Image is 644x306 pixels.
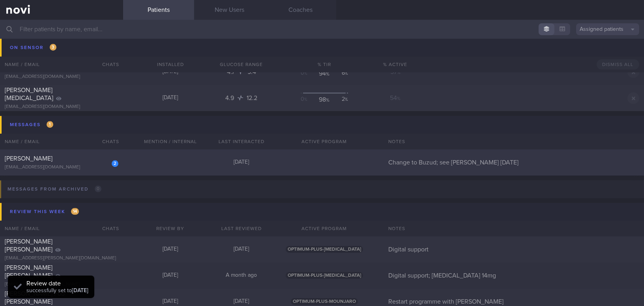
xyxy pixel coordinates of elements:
[135,134,206,149] div: Mention / Internal
[6,184,103,195] div: Messages from Archived
[247,95,257,101] span: 12.2
[135,221,206,236] div: Review By
[71,208,79,215] span: 14
[317,96,331,104] div: 98
[5,164,118,170] div: [EMAIL_ADDRESS][DOMAIN_NAME]
[135,42,206,49] div: [DATE]
[5,87,53,101] span: [PERSON_NAME][MEDICAL_DATA]
[277,221,372,236] div: Active Program
[326,46,329,51] sub: %
[372,94,419,102] div: 54
[304,72,307,76] sub: %
[384,221,644,236] div: Notes
[345,72,348,76] sub: %
[372,68,419,76] div: 57
[112,160,118,167] div: 2
[301,70,315,77] div: 0
[206,221,277,236] div: Last Reviewed
[333,43,348,51] div: 12
[384,134,644,149] div: Notes
[92,221,123,236] div: Chats
[26,280,88,287] div: Review date
[5,39,52,45] span: [PERSON_NAME]
[5,48,118,54] div: [EMAIL_ADDRESS][DOMAIN_NAME]
[384,272,644,280] div: Digital support; [MEDICAL_DATA] 14mg
[92,134,123,149] div: Chats
[286,246,363,253] span: OPTIMUM-PLUS-[MEDICAL_DATA]
[5,291,65,305] span: [PERSON_NAME] Foo [PERSON_NAME]
[247,43,257,49] span: 13.4
[291,298,358,305] span: OPTIMUM-PLUS-MOUNJARO
[47,121,53,128] span: 1
[206,298,277,305] div: [DATE]
[326,98,329,103] sub: %
[135,272,206,279] div: [DATE]
[384,246,644,253] div: Digital support
[576,23,639,35] button: Assigned patients
[397,96,401,101] sub: %
[304,45,307,49] sub: %
[326,72,329,77] sub: %
[225,43,236,49] span: 4.8
[397,44,401,49] sub: %
[277,134,372,149] div: Active Program
[5,65,52,71] span: [PERSON_NAME]
[345,45,348,49] sub: %
[317,43,331,51] div: 88
[26,288,88,293] span: successfully set to
[227,69,236,75] span: 4.7
[372,42,419,50] div: 70
[206,134,277,149] div: Last Interacted
[135,298,206,305] div: [DATE]
[206,246,277,253] div: [DATE]
[301,96,315,104] div: 0
[95,185,101,192] span: 0
[304,98,307,102] sub: %
[384,159,644,166] div: Change to Buzud; see [PERSON_NAME] [DATE]
[72,288,88,293] strong: [DATE]
[206,272,277,279] div: A month ago
[286,272,363,279] span: OPTIMUM-PLUS-[MEDICAL_DATA]
[5,281,118,287] div: [EMAIL_ADDRESS][DOMAIN_NAME]
[225,95,236,101] span: 4.9
[333,70,348,77] div: 6
[5,264,52,279] span: [PERSON_NAME] [PERSON_NAME]
[5,104,118,110] div: [EMAIL_ADDRESS][DOMAIN_NAME]
[135,246,206,253] div: [DATE]
[247,69,256,75] span: 9.4
[5,238,52,253] span: [PERSON_NAME] [PERSON_NAME]
[333,96,348,104] div: 2
[5,155,52,162] span: [PERSON_NAME]
[397,70,401,75] sub: %
[5,74,118,80] div: [EMAIL_ADDRESS][DOMAIN_NAME]
[135,94,206,102] div: [DATE]
[206,159,277,166] div: [DATE]
[317,70,331,77] div: 94
[301,43,315,51] div: 0
[5,255,118,261] div: [EMAIL_ADDRESS][PERSON_NAME][DOMAIN_NAME]
[384,298,644,306] div: Restart programme with [PERSON_NAME]
[135,68,206,76] div: [DATE]
[8,206,81,217] div: Review this week
[8,119,55,130] div: Messages
[345,98,348,102] sub: %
